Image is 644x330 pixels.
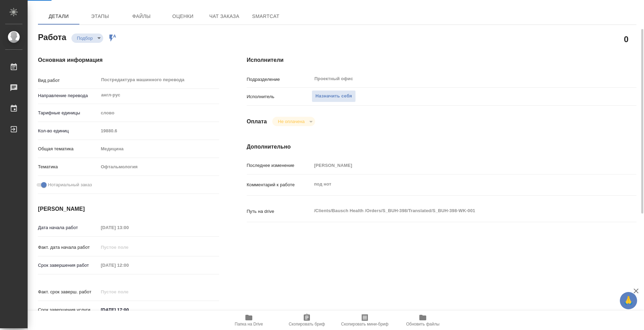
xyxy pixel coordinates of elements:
[42,12,75,21] span: Детали
[247,181,312,188] p: Комментарий к работе
[38,145,98,152] p: Общая тематика
[98,223,159,233] input: Пустое поле
[38,110,98,116] p: Тарифные единицы
[48,181,92,188] span: Нотариальный заказ
[166,12,199,21] span: Оценки
[98,143,219,155] div: Медицина
[38,262,98,269] p: Срок завершения работ
[247,143,636,151] h4: Дополнительно
[312,90,356,102] button: Назначить себя
[406,322,440,327] span: Обновить файлы
[620,292,637,309] button: 🙏
[38,56,219,64] h4: Основная информация
[38,244,98,251] p: Факт. дата начала работ
[98,161,219,173] div: Офтальмология
[38,289,98,295] p: Факт. срок заверш. работ
[272,117,315,126] div: Подбор
[247,208,312,215] p: Путь на drive
[394,311,452,330] button: Обновить файлы
[38,163,98,170] p: Тематика
[98,260,159,270] input: Пустое поле
[312,178,604,190] textarea: под нот
[247,162,312,169] p: Последнее изменение
[276,119,306,124] button: Не оплачена
[312,205,604,217] textarea: /Clients/Bausch Health /Orders/S_BUH-398/Translated/S_BUH-398-WK-001
[289,322,325,327] span: Скопировать бриф
[235,322,263,327] span: Папка на Drive
[38,224,98,231] p: Дата начала работ
[71,34,103,43] div: Подбор
[98,242,159,252] input: Пустое поле
[278,311,336,330] button: Скопировать бриф
[220,311,278,330] button: Папка на Drive
[341,322,388,327] span: Скопировать мини-бриф
[247,93,312,100] p: Исполнитель
[98,107,219,119] div: слово
[336,311,394,330] button: Скопировать мини-бриф
[38,205,219,213] h4: [PERSON_NAME]
[38,307,98,313] p: Срок завершения услуги
[38,30,66,43] h2: Работа
[38,77,98,84] p: Вид работ
[624,33,628,45] h2: 0
[125,12,158,21] span: Файлы
[84,12,117,21] span: Этапы
[75,35,95,41] button: Подбор
[249,12,282,21] span: SmartCat
[247,56,636,64] h4: Исполнители
[247,76,312,83] p: Подразделение
[38,92,98,99] p: Направление перевода
[98,305,159,315] input: ✎ Введи что-нибудь
[208,12,241,21] span: Чат заказа
[38,128,98,134] p: Кол-во единиц
[98,126,219,136] input: Пустое поле
[623,293,634,308] span: 🙏
[315,92,352,100] span: Назначить себя
[312,160,604,170] input: Пустое поле
[247,117,267,126] h4: Оплата
[98,287,159,297] input: Пустое поле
